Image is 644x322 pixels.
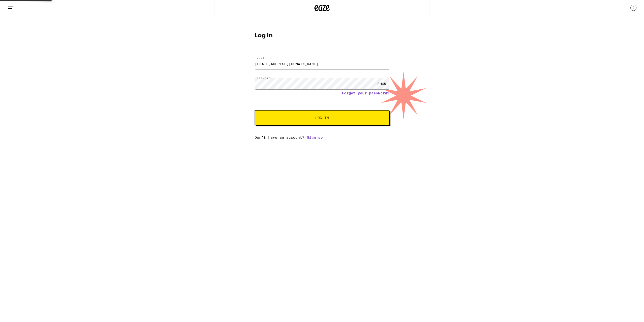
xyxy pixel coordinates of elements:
label: Email [255,56,265,60]
a: Forgot your password? [342,91,389,95]
a: Sign up [307,135,323,139]
label: Password [255,76,271,80]
input: Email [255,58,389,69]
div: SHOW [374,78,389,89]
span: Log In [315,116,329,120]
div: Don't have an account? [255,135,389,139]
button: Log In [255,110,389,125]
h1: Log In [255,33,389,39]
